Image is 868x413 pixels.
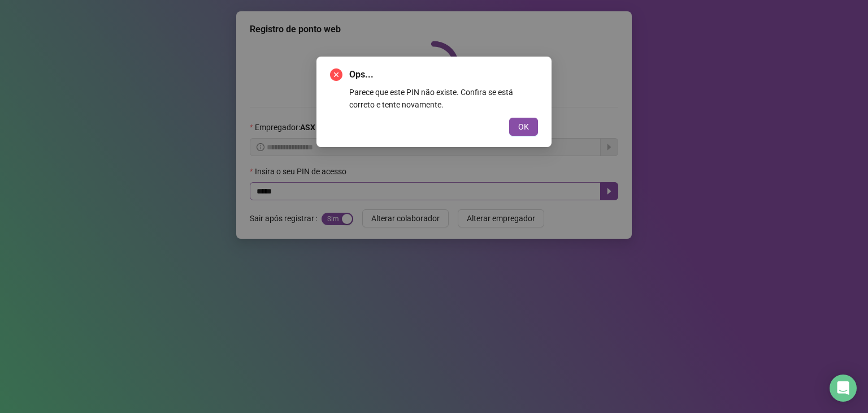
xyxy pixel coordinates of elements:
[518,121,529,133] span: OK
[349,68,538,81] span: Ops...
[830,375,857,402] div: Open Intercom Messenger
[509,118,538,136] button: OK
[330,68,342,81] span: close-circle
[349,86,538,111] div: Parece que este PIN não existe. Confira se está correto e tente novamente.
